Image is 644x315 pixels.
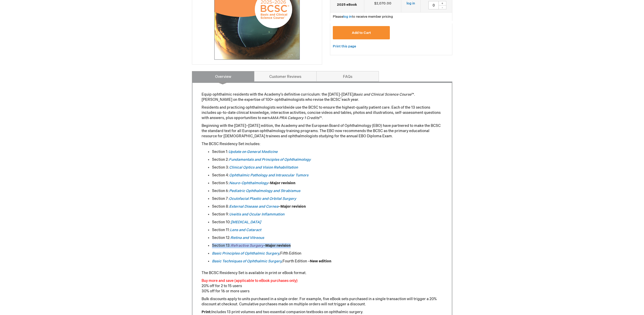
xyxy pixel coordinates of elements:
[353,92,411,97] em: Basic and Clinical Science Course
[229,196,296,201] a: Oculofacial Plastic and Orbital Surgery
[230,236,264,240] a: Retina and Vitreous
[212,251,279,256] a: Basic Principles of Ophthalmic Surgery
[202,310,211,314] strong: Print:
[254,71,317,82] a: Customer Reviews
[310,259,331,263] strong: New edition
[212,188,443,194] li: Section 6:
[212,204,443,209] li: Section 8: –
[407,1,415,5] a: log in
[192,71,254,82] a: Overview
[212,149,443,155] li: Section 1:
[212,157,443,162] li: Section 2:
[229,212,284,217] a: Uveitis and Ocular Inflammation
[202,92,443,102] p: Equip ophthalmic residents with the Academy’s definitive curriculum: the [DATE]-[DATE] ™. [PERSON...
[439,5,446,9] div: -
[333,43,356,50] a: Print this page
[230,228,261,232] a: Lens and Cataract
[279,251,280,256] em: ,
[229,181,268,185] a: Neuro-Ophthalmology
[340,97,342,100] sup: ®
[202,310,443,315] p: Includes 13 print volumes and two essential companion textbooks on ophthalmic surgery.
[280,204,306,209] strong: Major revision
[212,212,443,217] li: Section 9:
[333,15,393,19] span: Please to receive member pricing
[229,157,311,162] a: Fundamentals and Principles of Ophthalmology
[212,220,443,225] li: Section 10:
[202,141,443,147] p: The BCSC Residency Set includes:
[202,297,443,307] p: Bulk discounts apply to units purchased in a single order. For example, five eBook sets purchased...
[428,1,439,9] input: Qty
[270,181,295,185] strong: Major revision
[352,31,371,35] span: Add to Cart
[202,123,443,139] p: Beginning with the [DATE]–[DATE] edition, the Academy and the European Board of Ophthalmology (EB...
[270,116,319,120] em: AMA PRA Category 1 Credits
[212,235,443,240] li: Section 12:
[202,278,443,294] p: 20% off for 2 to 15 users 30% off for 16 or more users
[229,189,300,193] a: Pediatric Ophthalmology and Strabismus
[229,165,298,170] a: Clinical Optics and Vision Rehabilitation
[228,150,278,154] a: Update on General Medicine
[439,1,446,5] div: +
[202,270,443,276] p: The BCSC Residency Set is available in print or eBook format.
[212,196,443,201] li: Section 7:
[265,243,291,248] strong: Major revision
[212,259,282,263] a: Basic Techniques of Ophthalmic Surgery
[212,243,443,248] li: Section 13: –
[231,243,263,248] a: Refractive Surgery
[333,2,361,7] strong: 2025 eBook
[202,279,298,283] font: Buy more and save (applicable to eBook purchases only)
[343,15,352,19] a: log in
[316,71,379,82] a: FAQs
[212,227,443,233] li: Section 11:
[212,259,283,263] em: ,
[212,251,443,256] li: Fifth Edition
[212,165,443,170] li: Section 3:
[333,26,390,39] button: Add to Cart
[229,204,278,209] a: External Disease and Cornea
[212,181,443,186] li: Section 5: –
[229,173,308,177] a: Ophthalmic Pathology and Intraocular Tumors
[231,220,261,224] a: [MEDICAL_DATA]
[202,105,443,121] p: Residents and practicing ophthalmologists worldwide use the BCSC to ensure the highest-quality pa...
[212,259,443,264] li: Fourth Edition –
[212,173,443,178] li: Section 4:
